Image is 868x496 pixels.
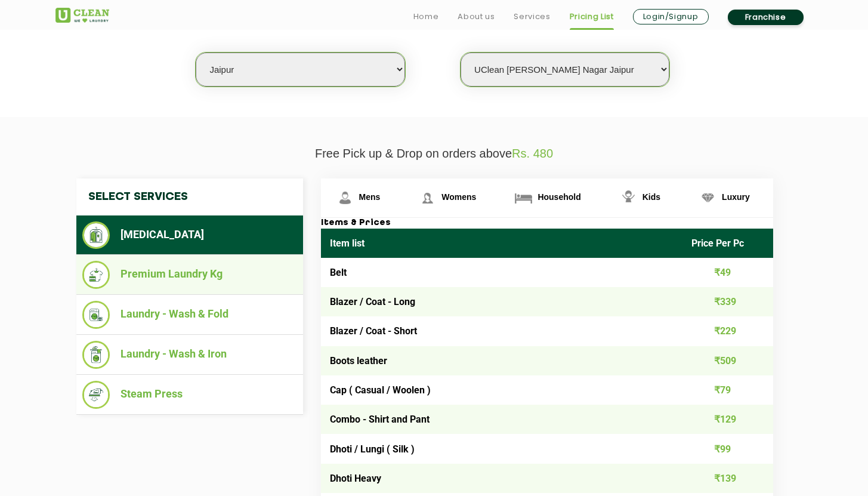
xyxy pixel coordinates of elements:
p: Free Pick up & Drop on orders above [55,147,813,161]
h3: Items & Prices [321,218,773,229]
img: Laundry - Wash & Fold [82,301,110,329]
img: Womens [417,187,438,208]
a: Franchise [728,10,804,25]
h4: Select Services [76,178,303,215]
a: About us [458,10,495,24]
td: Boots leather [321,346,683,375]
td: Combo - Shirt and Pant [321,405,683,434]
th: Item list [321,229,683,258]
td: ₹49 [682,258,773,287]
img: Mens [335,187,356,208]
span: Womens [441,192,476,202]
span: Mens [359,192,381,202]
li: Steam Press [82,381,297,409]
li: Premium Laundry Kg [82,261,297,289]
span: Luxury [722,192,750,202]
img: Luxury [697,187,718,208]
img: Dry Cleaning [82,221,110,249]
a: Home [413,10,439,24]
td: Cap ( Casual / Woolen ) [321,375,683,405]
span: Rs. 480 [512,147,553,160]
td: ₹339 [682,287,773,316]
td: ₹509 [682,346,773,375]
span: Kids [642,192,660,202]
li: Laundry - Wash & Fold [82,301,297,329]
img: Household [513,187,534,208]
li: Laundry - Wash & Iron [82,341,297,369]
th: Price Per Pc [682,229,773,258]
img: Premium Laundry Kg [82,261,110,289]
a: Login/Signup [633,9,709,24]
td: ₹129 [682,405,773,434]
td: Belt [321,258,683,287]
a: Pricing List [570,10,614,24]
img: Laundry - Wash & Iron [82,341,110,369]
td: ₹139 [682,464,773,493]
img: UClean Laundry and Dry Cleaning [55,8,109,23]
td: Blazer / Coat - Long [321,287,683,316]
td: Dhoti Heavy [321,464,683,493]
img: Steam Press [82,381,110,409]
td: Dhoti / Lungi ( Silk ) [321,434,683,463]
span: Household [538,192,580,202]
td: ₹79 [682,375,773,405]
td: Blazer / Coat - Short [321,316,683,346]
a: Services [514,10,550,24]
td: ₹99 [682,434,773,463]
li: [MEDICAL_DATA] [82,221,297,249]
td: ₹229 [682,316,773,346]
img: Kids [618,187,639,208]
